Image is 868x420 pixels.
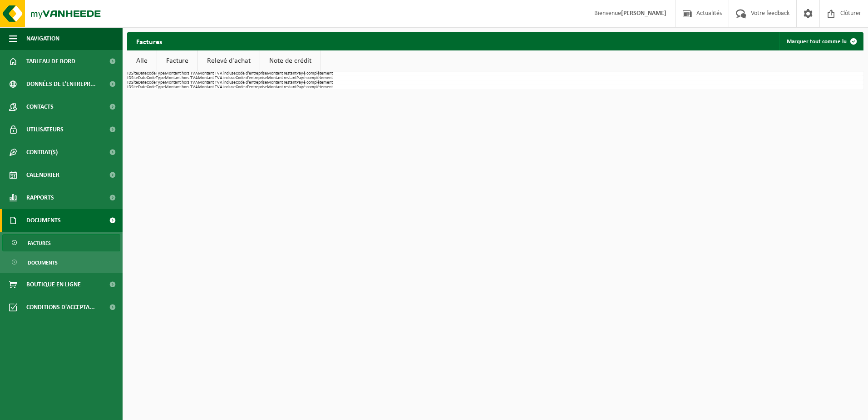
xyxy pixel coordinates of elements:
[2,234,120,251] a: Factures
[131,71,138,76] th: Site
[26,209,61,232] span: Documents
[779,32,863,50] button: Marquer tout comme lu
[26,164,59,186] span: Calendrier
[127,50,157,71] a: Alle
[267,80,296,85] th: Montant restant
[26,273,81,296] span: Boutique en ligne
[26,27,59,50] span: Navigation
[28,254,58,271] span: Documents
[26,296,95,319] span: Conditions d'accepta...
[165,80,198,85] th: Montant hors TVA
[26,141,58,164] span: Contrat(s)
[138,80,147,85] th: Date
[156,71,165,76] th: Type
[127,80,131,85] th: ID
[156,80,165,85] th: Type
[267,71,296,76] th: Montant restant
[26,186,54,209] span: Rapports
[147,71,156,76] th: Code
[138,76,147,80] th: Date
[236,76,267,80] th: Code d'entreprise
[127,76,131,80] th: ID
[147,80,156,85] th: Code
[296,76,333,80] th: Payé complètement
[236,80,267,85] th: Code d'entreprise
[236,71,267,76] th: Code d'entreprise
[260,50,321,71] a: Note de crédit
[296,71,333,76] th: Payé complètement
[267,85,296,90] th: Montant restant
[165,71,198,76] th: Montant hors TVA
[131,76,138,80] th: Site
[131,80,138,85] th: Site
[157,50,197,71] a: Facture
[156,85,165,90] th: Type
[127,71,131,76] th: ID
[127,32,171,50] h2: Factures
[28,235,51,252] span: Factures
[26,118,64,141] span: Utilisateurs
[198,76,236,80] th: Montant TVA incluse
[138,85,147,90] th: Date
[198,85,236,90] th: Montant TVA incluse
[147,85,156,90] th: Code
[165,76,198,80] th: Montant hors TVA
[26,95,54,118] span: Contacts
[165,85,198,90] th: Montant hors TVA
[127,85,131,90] th: ID
[198,71,236,76] th: Montant TVA incluse
[156,76,165,80] th: Type
[2,254,120,271] a: Documents
[147,76,156,80] th: Code
[236,85,267,90] th: Code d'entreprise
[296,85,333,90] th: Payé complètement
[198,80,236,85] th: Montant TVA incluse
[26,73,96,95] span: Données de l'entrepr...
[138,71,147,76] th: Date
[198,50,260,71] a: Relevé d'achat
[621,10,666,17] strong: [PERSON_NAME]
[26,50,75,73] span: Tableau de bord
[131,85,138,90] th: Site
[267,76,296,80] th: Montant restant
[296,80,333,85] th: Payé complètement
